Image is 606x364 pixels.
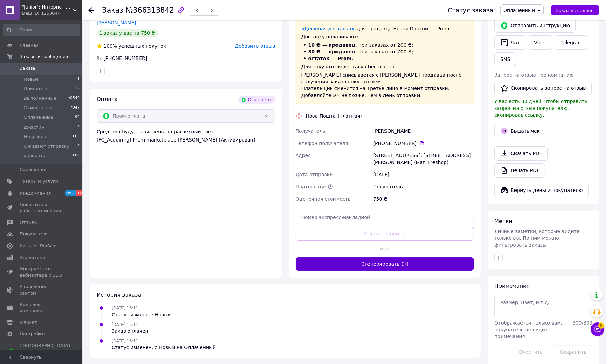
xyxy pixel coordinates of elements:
[494,320,562,339] span: Отображается только вам, покупатель не видит примечания
[77,124,80,130] span: 0
[24,114,53,120] span: Оплаченные
[494,146,548,161] a: Скачать PDF
[88,7,94,14] div: Вернуться назад
[372,149,475,168] div: [STREET_ADDRESS]: [STREET_ADDRESS][PERSON_NAME] (маг. Freshop)
[494,52,516,66] button: SMS
[20,343,70,361] span: [DEMOGRAPHIC_DATA] и счета
[20,202,63,214] span: Показатели работы компании
[301,33,469,40] div: Доставку оплачивают:
[20,319,37,326] span: Маркет
[308,42,356,48] span: 10 ₴ — продавец
[494,163,545,178] a: Печать PDF
[24,124,44,130] span: джастин
[112,305,138,310] span: [DATE] 15:11
[296,172,333,177] span: Дата отправки
[494,35,525,50] button: Чат
[308,56,354,61] span: остаток — Prom.
[494,283,530,289] span: Примечания
[555,35,588,50] a: Telegram
[24,134,46,140] span: Недозвон
[103,55,148,62] div: [PHONE_NUMBER]
[296,128,325,134] span: Получатель
[551,5,599,15] button: Заказ выполнен
[301,42,469,48] li: , при заказах от 200 ₴;
[112,311,171,318] div: Статус изменен: Новый
[372,168,475,181] div: [DATE]
[97,96,118,102] span: Оплата
[20,190,51,196] span: Уведомления
[112,328,148,334] div: Заказ оплачен
[372,125,475,137] div: [PERSON_NAME]
[24,105,53,111] span: Отмененные
[301,26,355,31] a: «Дешевая доставка»
[494,183,589,197] button: Вернуть деньги покупателю
[296,184,327,189] span: Плательщик
[24,76,39,82] span: Новые
[494,218,512,225] span: Метки
[376,245,394,252] span: или
[65,190,76,196] span: 99+
[20,266,63,278] span: Инструменты вебмастера и SEO
[573,320,592,326] span: 300 / 300
[72,134,80,140] span: 105
[598,321,604,327] span: 2
[24,143,69,149] span: Ожидают отправку
[296,153,311,158] span: Адрес
[301,25,469,32] div: для продавца Новой Почтой на Prom.
[97,136,275,143] div: [FC_Acquiring] Prom marketplace [PERSON_NAME] (Активирован)
[112,344,216,351] div: Статус изменен: с Новый на Оплаченный
[97,292,141,298] span: История заказа
[22,10,82,16] div: Ваш ID: 1253044
[20,243,56,249] span: Каталог ProSale
[528,35,552,50] a: Viber
[112,322,138,327] span: [DATE] 15:11
[238,96,275,104] div: Оплачено
[591,322,604,336] button: Чат с покупателем2
[296,196,351,202] span: Оценочная стоимость
[301,63,469,70] div: Для покупателя доставка бесплатно.
[20,284,63,296] span: Управление сайтом
[372,193,475,205] div: 750 ₴
[24,86,47,92] span: Принятые
[3,24,80,36] input: Поиск
[503,7,535,13] span: Оплаченный
[20,302,63,314] span: Кошелек компании
[372,181,475,193] div: Получатель
[20,219,38,226] span: Отзывы
[112,338,138,343] span: [DATE] 15:11
[20,231,48,237] span: Покупатели
[308,49,356,54] span: 30 ₴ — продавец
[304,113,364,119] div: Нова Пошта (платная)
[70,105,80,111] span: 7947
[72,153,80,159] span: 188
[494,99,587,118] span: У вас есть 30 дней, чтобы отправить запрос на отзыв покупателю, скопировав ссылку.
[20,65,36,71] span: Заказы
[75,86,80,92] span: 16
[494,229,580,248] span: Личные заметки, которые видите только вы. По ним можно фильтровать заказы
[20,178,58,184] span: Товары и услуги
[301,71,469,99] div: [PERSON_NAME] списывается с [PERSON_NAME] продавца после получения заказа покупателем. Плательщик...
[24,153,45,159] span: укрпочта
[97,128,275,143] div: Средства будут зачислены на расчетный счет
[126,6,174,14] span: №366313842
[97,43,166,49] div: успешных покупок
[77,143,80,149] span: 0
[68,95,80,101] span: 40549
[235,43,275,49] span: Добавить отзыв
[22,4,73,10] span: "Junior": Интернет-магазин детской одежды — дома, на прогулки, в школу и на праздники
[97,20,136,26] a: [PERSON_NAME]
[301,48,469,55] li: , при заказах от 700 ₴;
[103,43,117,49] span: 100%
[20,167,46,173] span: Сообщения
[556,8,594,13] span: Заказ выполнен
[494,72,574,78] span: Запрос на отзыв про компанию
[20,42,39,48] span: Главная
[494,81,592,95] button: Скопировать запрос на отзыв
[75,114,80,120] span: 92
[20,254,45,261] span: Аналитика
[102,6,124,14] span: Заказ
[373,140,474,147] div: [PHONE_NUMBER]
[97,29,158,37] div: 1 заказ у вас на 750 ₴
[296,257,474,271] button: Сгенерировать ЭН
[296,140,348,146] span: Телефон получателя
